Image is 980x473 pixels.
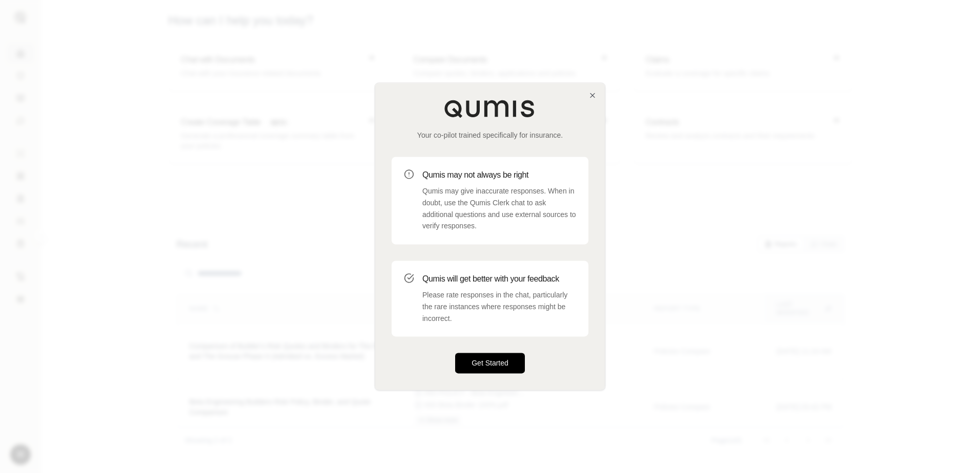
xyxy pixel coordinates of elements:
[392,130,588,140] p: Your co-pilot trained specifically for insurance.
[455,353,525,374] button: Get Started
[422,169,576,181] h3: Qumis may not always be right
[422,289,576,324] p: Please rate responses in the chat, particularly the rare instances where responses might be incor...
[422,185,576,232] p: Qumis may give inaccurate responses. When in doubt, use the Qumis Clerk chat to ask additional qu...
[444,99,536,118] img: Qumis Logo
[422,273,576,285] h3: Qumis will get better with your feedback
